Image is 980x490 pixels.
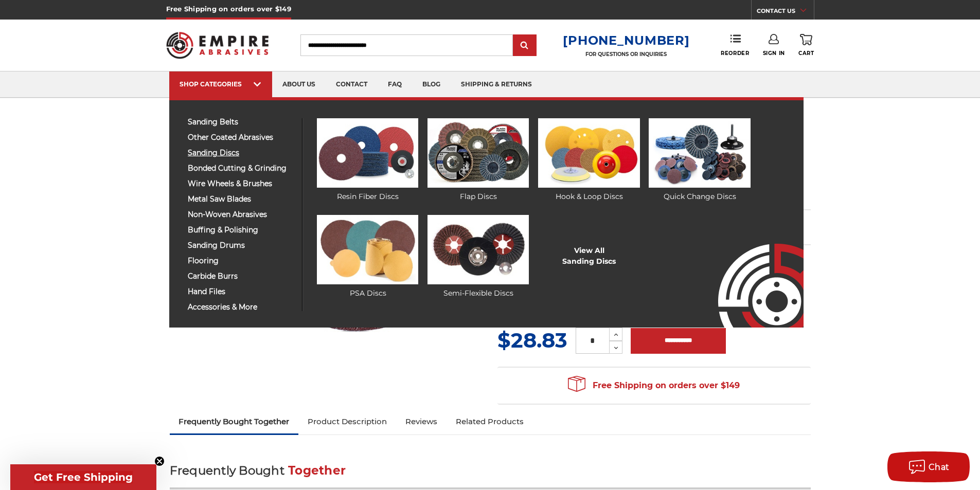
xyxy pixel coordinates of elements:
div: SHOP CATEGORIES [180,80,262,88]
span: sanding discs [188,149,294,157]
a: shipping & returns [451,71,542,98]
span: Get Free Shipping [34,471,133,483]
a: Cart [798,34,814,57]
img: Flap Discs [427,118,529,188]
img: PSA Discs [317,215,418,284]
span: bonded cutting & grinding [188,165,294,172]
span: sanding belts [188,118,294,126]
a: Flap Discs [427,118,529,202]
span: other coated abrasives [188,134,294,141]
span: Chat [929,462,950,472]
span: carbide burrs [188,273,294,280]
button: Chat [887,451,970,482]
a: blog [412,71,451,98]
a: about us [272,71,326,98]
span: Frequently Bought [170,463,284,478]
a: Quick Change Discs [649,118,750,202]
a: [PHONE_NUMBER] [563,33,689,48]
span: sanding drums [188,242,294,249]
button: Close teaser [154,456,165,466]
span: non-woven abrasives [188,211,294,219]
span: Cart [798,50,814,57]
a: contact [326,71,378,98]
a: Product Description [298,410,396,433]
img: Empire Abrasives Logo Image [700,213,804,328]
a: Frequently Bought Together [170,410,299,433]
a: Semi-Flexible Discs [427,215,529,299]
span: buffing & polishing [188,226,294,234]
a: Reviews [396,410,447,433]
img: Semi-Flexible Discs [427,215,529,284]
span: Sign In [763,50,785,57]
span: hand files [188,288,294,296]
span: $28.83 [497,328,567,353]
img: Quick Change Discs [649,118,750,188]
div: Get Free ShippingClose teaser [10,464,156,490]
a: faq [378,71,412,98]
p: FOR QUESTIONS OR INQUIRIES [563,51,689,58]
a: CONTACT US [757,5,814,20]
span: metal saw blades [188,195,294,203]
span: Reorder [721,50,749,57]
a: Reorder [721,34,749,56]
a: Resin Fiber Discs [317,118,418,202]
a: Related Products [447,410,533,433]
span: Together [288,463,346,478]
a: PSA Discs [317,215,418,299]
img: Resin Fiber Discs [317,118,418,188]
input: Submit [514,35,535,56]
span: Free Shipping on orders over $149 [568,375,740,396]
span: accessories & more [188,303,294,311]
span: wire wheels & brushes [188,180,294,188]
img: Hook & Loop Discs [538,118,639,188]
a: View AllSanding Discs [562,245,616,267]
a: Hook & Loop Discs [538,118,639,202]
img: Empire Abrasives [166,25,269,65]
span: flooring [188,257,294,265]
